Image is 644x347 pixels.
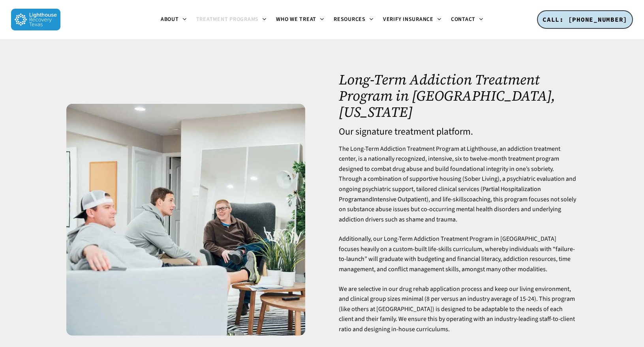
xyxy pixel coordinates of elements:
span: Verify Insurance [383,15,434,23]
p: The Long-Term Addiction Treatment Program at Lighthouse, an addiction treatment center, is a nati... [339,144,578,234]
a: coaching [466,195,490,204]
a: Treatment Programs [192,17,272,23]
span: Contact [451,15,475,23]
a: Resources [329,17,378,23]
a: About [156,17,192,23]
h1: Long-Term Addiction Treatment Program in [GEOGRAPHIC_DATA], [US_STATE] [339,71,578,120]
img: Lighthouse Recovery Texas [11,9,60,30]
a: Verify Insurance [378,17,446,23]
a: CALL: [PHONE_NUMBER] [537,10,633,29]
a: Partial Hospitalization Program [339,185,541,204]
a: Who We Treat [271,17,329,23]
span: Treatment Programs [196,15,259,23]
a: Intensive Outpatient [372,195,426,204]
p: Additionally, our Long-Term Addiction Treatment Program in [GEOGRAPHIC_DATA] focuses heavily on a... [339,234,578,284]
a: Contact [446,17,488,23]
span: Resources [334,15,366,23]
p: We are selective in our drug rehab application process and keep our living environment, and clini... [339,284,578,335]
h4: Our signature treatment platform. [339,127,578,137]
span: Who We Treat [276,15,316,23]
span: CALL: [PHONE_NUMBER] [543,15,627,23]
span: About [161,15,179,23]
